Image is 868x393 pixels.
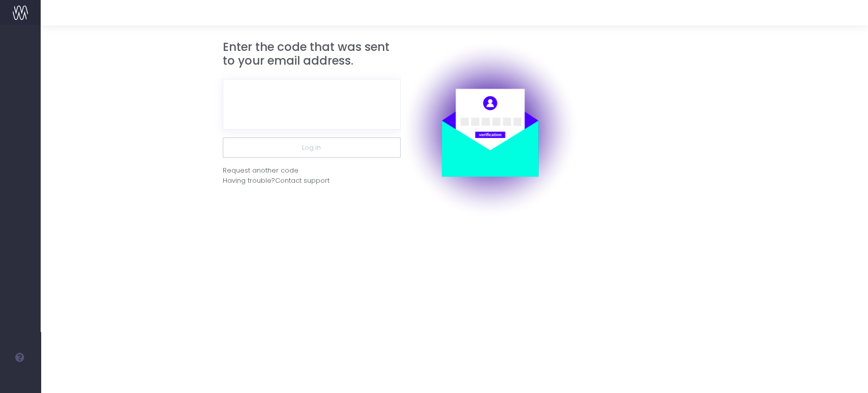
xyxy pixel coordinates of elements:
[223,40,401,68] h3: Enter the code that was sent to your email address.
[401,40,579,218] img: auth.png
[223,176,401,186] div: Having trouble?
[223,137,401,158] button: Log in
[223,165,298,176] div: Request another code
[275,176,330,186] span: Contact support
[13,373,28,388] img: images/default_profile_image.png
